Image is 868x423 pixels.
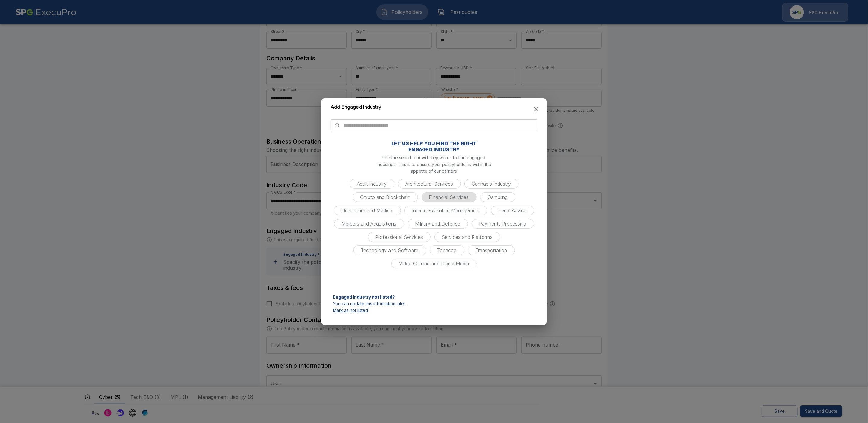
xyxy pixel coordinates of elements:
[426,194,473,200] span: Financial Services
[468,245,515,255] div: Transportation
[408,219,468,229] div: Military and Defense
[468,181,515,187] span: Cannabis Industry
[353,192,418,202] div: Crypto and Blockchain
[391,259,477,268] div: Video Gaming and Digital Media
[408,147,460,152] p: ENGAGED INDUSTRY
[430,245,464,255] div: Tobacco
[422,192,477,202] div: Financial Services
[395,261,473,267] span: Video Gaming and Digital Media
[484,194,512,200] span: Gambling
[391,141,477,146] p: LET US HELP YOU FIND THE RIGHT
[350,179,394,189] div: Adult Industry
[353,181,391,187] span: Adult Industry
[334,219,404,229] div: Mergers and Acquisitions
[383,154,486,161] p: Use the search bar with key words to find engaged
[334,206,401,215] div: Healthcare and Medical
[464,179,519,189] div: Cannabis Industry
[438,234,496,240] span: Services and Platforms
[333,302,535,306] p: You can update this information later.
[398,179,461,189] div: Architectural Services
[472,247,511,253] span: Transportation
[491,206,534,215] div: Legal Advice
[338,207,397,213] span: Healthcare and Medical
[476,221,530,227] span: Payments Processing
[411,168,457,174] p: appetite of our carriers
[377,161,491,168] p: industries. This is to ensure your policyholder is within the
[338,221,400,227] span: Mergers and Acquisitions
[357,194,414,200] span: Crypto and Blockchain
[434,247,461,253] span: Tobacco
[372,234,427,240] span: Professional Services
[402,181,457,187] span: Architectural Services
[404,206,487,215] div: Interim Executive Management
[412,221,464,227] span: Military and Defense
[333,295,535,299] p: Engaged industry not listed?
[353,245,426,255] div: Technology and Software
[434,232,500,242] div: Services and Platforms
[333,308,535,312] p: Mark as not listed
[480,192,515,202] div: Gambling
[368,232,431,242] div: Professional Services
[472,219,534,229] div: Payments Processing
[357,247,422,253] span: Technology and Software
[408,207,483,213] span: Interim Executive Management
[495,207,530,213] span: Legal Advice
[331,103,381,111] h6: Add Engaged Industry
